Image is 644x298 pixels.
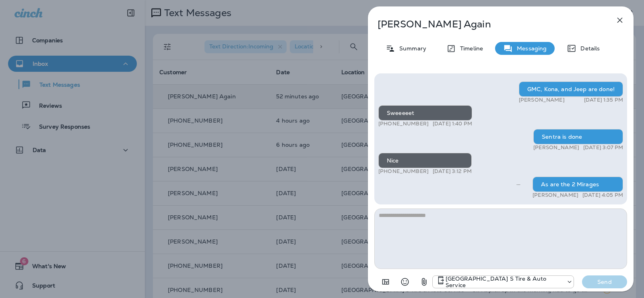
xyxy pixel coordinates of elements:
[378,121,429,127] p: [PHONE_NUMBER]
[433,168,472,175] p: [DATE] 3:12 PM
[584,97,623,103] p: [DATE] 1:35 PM
[446,275,562,288] p: [GEOGRAPHIC_DATA] S Tire & Auto Service
[395,45,426,52] p: Summary
[378,19,597,30] p: [PERSON_NAME] Again
[378,153,472,168] div: Nice
[576,45,600,52] p: Details
[533,144,579,151] p: [PERSON_NAME]
[378,105,472,121] div: Sweeeeet
[533,192,578,198] p: [PERSON_NAME]
[513,45,547,52] p: Messaging
[519,81,623,97] div: GMC, Kona, and Jeep are done!
[433,121,472,127] p: [DATE] 1:40 PM
[456,45,483,52] p: Timeline
[582,192,623,198] p: [DATE] 4:05 PM
[516,180,520,188] span: Sent
[378,168,429,175] p: [PHONE_NUMBER]
[583,144,623,151] p: [DATE] 3:07 PM
[519,97,565,103] p: [PERSON_NAME]
[433,275,574,288] div: +1 (301) 975-0024
[378,274,394,290] button: Add in a premade template
[397,274,413,290] button: Select an emoji
[533,129,623,144] div: Sentra is done
[533,177,623,192] div: As are the 2 Mirages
